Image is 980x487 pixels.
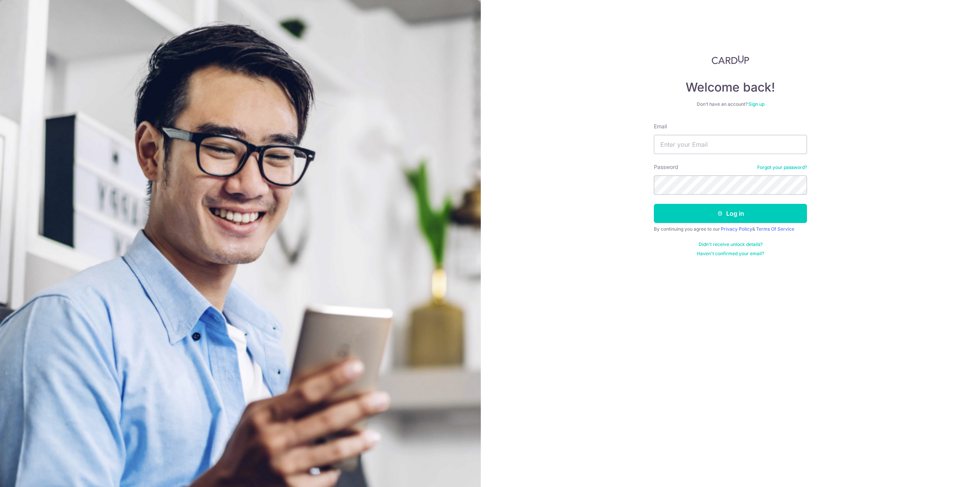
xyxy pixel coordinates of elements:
a: Forgot your password? [757,164,807,171]
label: Email [654,123,667,130]
label: Password [654,163,678,171]
button: Log in [654,204,807,223]
input: Enter your Email [654,135,807,154]
a: Terms Of Service [756,226,794,232]
img: CardUp Logo [712,55,749,64]
a: Didn't receive unlock details? [699,241,763,248]
a: Privacy Policy [721,226,752,232]
div: Don’t have an account? [654,101,807,107]
a: Haven't confirmed your email? [697,251,764,257]
h4: Welcome back! [654,80,807,95]
a: Sign up [748,101,764,107]
div: By continuing you agree to our & [654,226,807,232]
